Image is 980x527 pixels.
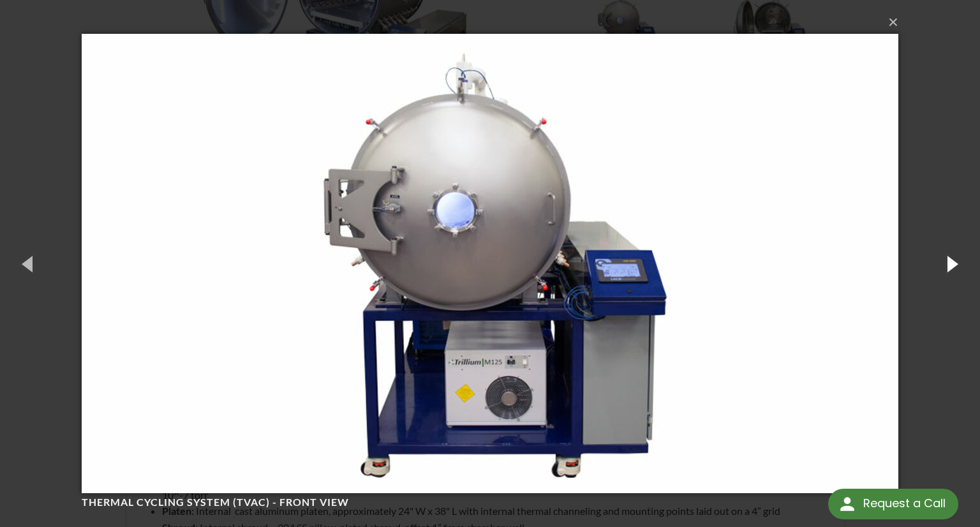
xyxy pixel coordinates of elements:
div: Request a Call [863,489,946,518]
div: Request a Call [828,489,958,519]
button: × [85,8,902,36]
button: Next (Right arrow key) [923,228,980,299]
h4: Thermal Cycling System (TVAC) - Front View [82,496,875,509]
img: Thermal Cycling System (TVAC) - Front View [82,8,898,519]
img: round button [837,494,857,514]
